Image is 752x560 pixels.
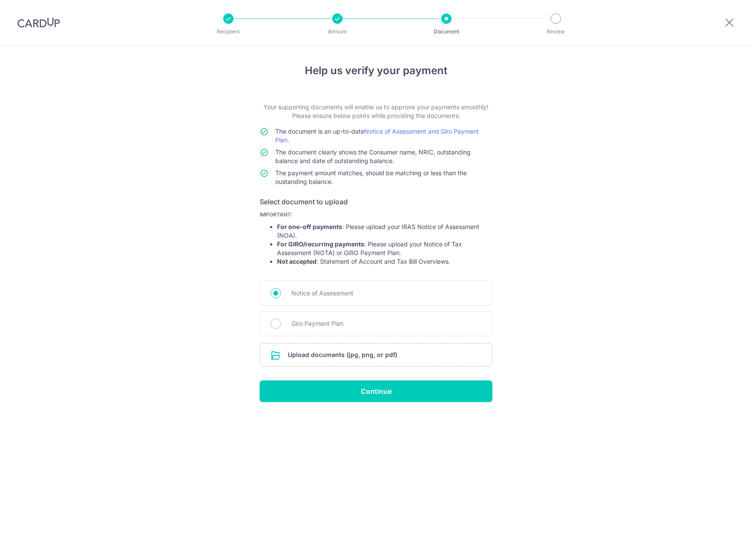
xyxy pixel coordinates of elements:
strong: For GIRO/recurring payments [277,240,364,248]
span: Giro Payment Plan [291,318,482,329]
strong: For one-off payments [277,223,342,230]
p: Amount [305,27,369,36]
a: Notice of Assessment and Giro Payment Plan [275,128,479,144]
h6: Select document to upload [260,196,492,207]
span: The document clearly shows the Consumer name, NRIC, outstanding balance and date of outstanding b... [275,148,471,164]
p: Recipient [196,27,261,36]
h4: Help us verify your payment [260,63,492,79]
input: Continue [260,380,492,402]
span: Notice of Assessment [291,288,482,298]
strong: Not accepted [277,258,317,265]
b: IMPORTANT: [260,211,293,218]
p: Review [524,27,588,36]
span: The document is an up-to-date . [275,128,479,144]
div: Upload documents (jpg, png, or pdf) [260,343,492,367]
p: Your supporting documents will enable us to approve your payments smoothly! Please ensure below p... [260,103,492,120]
span: The payment amount matches, should be matching or less than the oustanding balance. [275,169,467,185]
p: Document [414,27,478,36]
li: : Please upload your IRAS Notice of Assessment (NOA). [277,223,492,240]
iframe: Opens a widget where you can find more information [696,534,743,556]
li: : Statement of Account and Tax Bill Overviews. [277,257,492,266]
img: CardUp [17,17,60,28]
li: : Please upload your Notice of Tax Assessment (NOTA) or GIRO Payment Plan. [277,240,492,257]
